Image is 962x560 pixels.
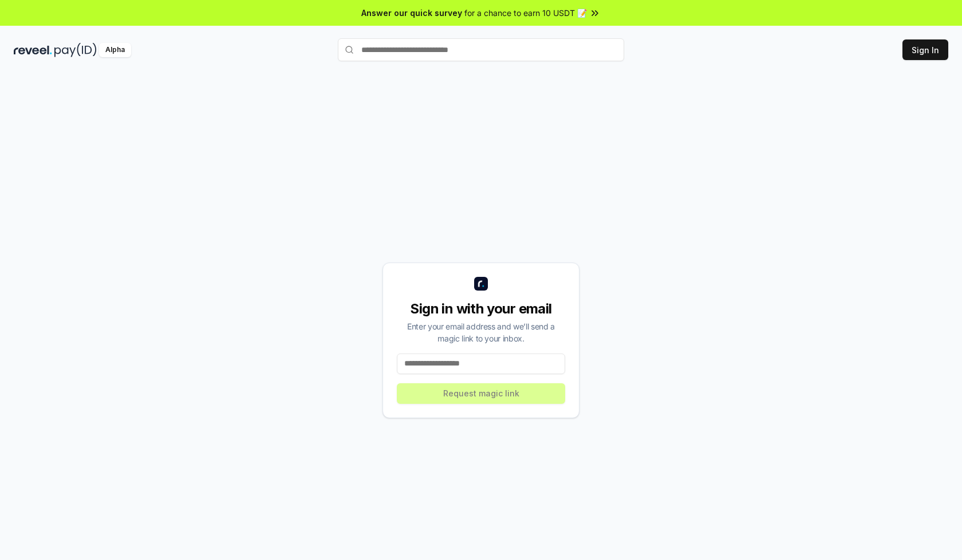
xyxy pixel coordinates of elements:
[474,277,488,291] img: logo_small
[464,7,587,19] span: for a chance to earn 10 USDT 📝
[54,43,97,57] img: pay_id
[14,43,52,57] img: reveel_dark
[361,7,462,19] span: Answer our quick survey
[397,320,565,344] div: Enter your email address and we’ll send a magic link to your inbox.
[902,39,948,60] button: Sign In
[99,43,131,57] div: Alpha
[397,300,565,318] div: Sign in with your email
